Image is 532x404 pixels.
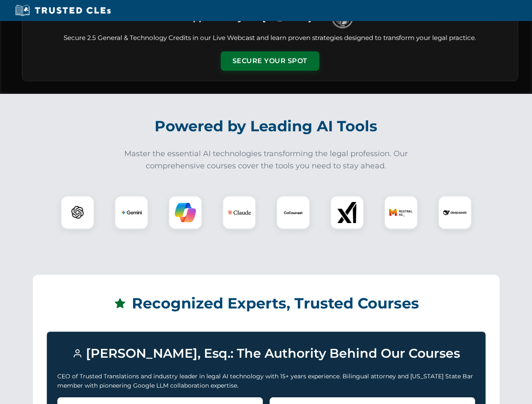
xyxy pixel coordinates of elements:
[65,200,90,225] img: ChatGPT Logo
[121,202,142,223] img: Gemini Logo
[115,196,148,229] div: Gemini
[61,196,94,229] div: ChatGPT
[330,196,364,229] div: xAI
[47,289,486,318] h2: Recognized Experts, Trusted Courses
[32,33,508,43] p: Secure 2.5 General & Technology Credits in our Live Webcast and learn proven strategies designed ...
[13,4,113,17] img: Trusted CLEs
[57,372,475,391] p: CEO of Trusted Translations and industry leader in legal AI technology with 15+ years experience....
[438,196,472,229] div: DeepSeek
[33,112,500,141] h2: Powered by Leading AI Tools
[222,196,256,229] div: Claude
[119,148,414,172] p: Master the essential AI technologies transforming the legal profession. Our comprehensive courses...
[443,201,467,224] img: DeepSeek Logo
[168,196,202,229] div: Copilot
[221,51,319,71] button: Secure Your Spot
[276,196,310,229] div: CoCounsel
[337,202,358,223] img: xAI Logo
[227,201,251,224] img: Claude Logo
[389,201,413,224] img: Mistral AI Logo
[283,202,304,223] img: CoCounsel Logo
[384,196,418,229] div: Mistral AI
[57,342,475,365] h3: [PERSON_NAME], Esq.: The Authority Behind Our Courses
[175,202,196,223] img: Copilot Logo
